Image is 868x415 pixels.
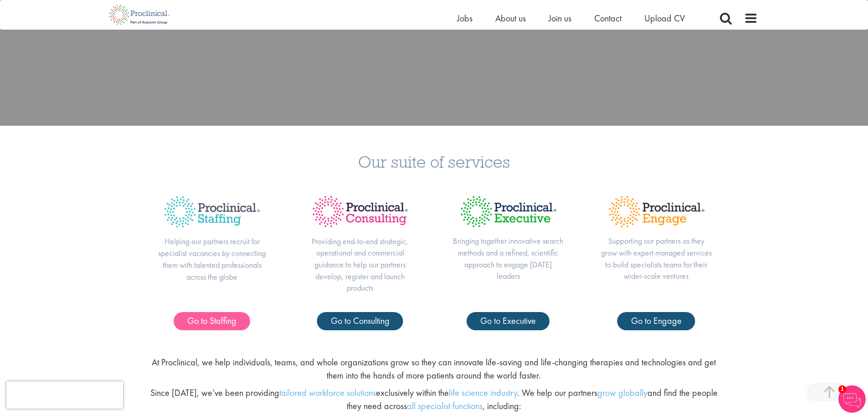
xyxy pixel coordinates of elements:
span: Go to Executive [480,315,536,327]
a: Go to Consulting [317,312,403,330]
p: Supporting our partners as they grow with expert managed services to build specialists teams for ... [601,235,712,282]
p: At Proclinical, we help individuals, teams, and whole organizations grow so they can innovate lif... [147,356,721,382]
a: Go to Staffing [174,312,250,330]
a: grow globally [597,387,647,399]
img: Proclinical Title [601,188,712,235]
img: Proclinical Title [304,188,416,235]
a: Upload CV [644,12,685,24]
a: all specialist functions [407,400,483,412]
span: Go to Engage [631,315,682,327]
a: Go to Executive [467,312,550,330]
a: Go to Engage [617,312,695,330]
img: Chatbot [838,385,866,413]
img: Proclinical Title [452,188,564,235]
p: Helping our partners recruit for specialist vacancies by connecting them with talented profession... [156,236,268,282]
h3: Our suite of services [7,153,861,170]
iframe: reCAPTCHA [6,381,123,409]
span: Go to Consulting [331,315,390,327]
img: Proclinical Title [156,188,268,236]
a: tailored workforce solutions [279,387,376,399]
span: 1 [838,385,846,393]
a: Jobs [457,12,473,24]
a: Join us [549,12,571,24]
span: Go to Staffing [187,315,236,327]
a: About us [495,12,526,24]
p: Providing end-to-end strategic, operational and commercial guidance to help our partners develop,... [304,236,416,294]
a: Contact [594,12,621,24]
p: Bringing together innovative search methods and a refined, scientific approach to engage [DATE] l... [452,235,564,282]
p: Since [DATE], we’ve been providing exclusively within the . We help our partners and find the peo... [147,386,721,412]
a: life science industry [449,387,517,399]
